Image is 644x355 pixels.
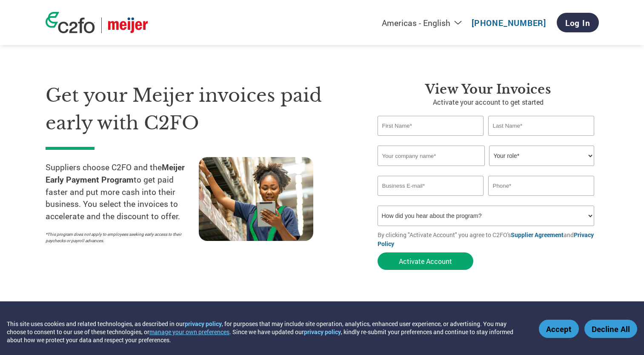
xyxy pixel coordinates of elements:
button: Decline All [584,320,637,338]
div: Inavlid Phone Number [488,197,595,202]
a: privacy policy [304,328,341,336]
input: Last Name* [488,116,595,136]
img: supply chain worker [199,157,313,241]
p: By clicking "Activate Account" you agree to C2FO's and [378,230,599,248]
strong: Meijer Early Payment Program [46,162,185,185]
div: Invalid last name or last name is too long [488,137,595,142]
a: [PHONE_NUMBER] [472,17,546,28]
a: Supplier Agreement [511,231,564,239]
div: Invalid first name or first name is too long [378,137,484,142]
input: Your company name* [378,146,485,166]
input: Phone* [488,176,595,196]
div: Invalid company name or company name is too long [378,167,595,172]
select: Title/Role [489,146,594,166]
button: Accept [539,320,579,338]
a: Log In [557,13,599,32]
button: manage your own preferences [149,328,229,336]
input: Invalid Email format [378,176,484,196]
button: Activate Account [378,252,473,270]
input: First Name* [378,116,484,136]
a: privacy policy [185,320,222,328]
p: Activate your account to get started [378,97,599,107]
div: Inavlid Email Address [378,197,484,202]
div: This site uses cookies and related technologies, as described in our , for purposes that may incl... [7,320,527,344]
img: Meijer [108,17,148,33]
h3: View Your Invoices [378,82,599,97]
img: c2fo logo [46,12,95,33]
h1: Get your Meijer invoices paid early with C2FO [46,82,352,137]
a: Privacy Policy [378,231,594,248]
p: *This program does not apply to employees seeking early access to their paychecks or payroll adva... [46,231,190,244]
p: Suppliers choose C2FO and the to get paid faster and put more cash into their business. You selec... [46,161,199,223]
